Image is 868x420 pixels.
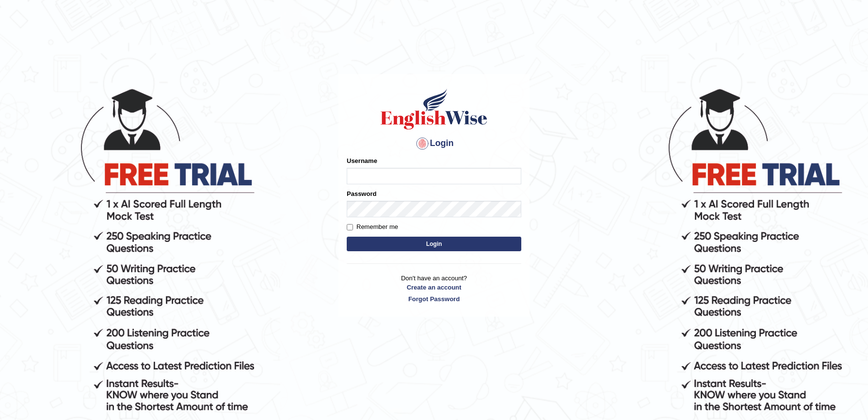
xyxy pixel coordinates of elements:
input: Remember me [347,224,353,230]
label: Remember me [347,222,398,232]
button: Login [347,237,521,251]
a: Create an account [347,283,521,292]
p: Don't have an account? [347,274,521,304]
label: Username [347,156,377,165]
a: Forgot Password [347,294,521,304]
h4: Login [347,136,521,151]
img: Logo of English Wise sign in for intelligent practice with AI [379,87,489,131]
label: Password [347,189,376,198]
